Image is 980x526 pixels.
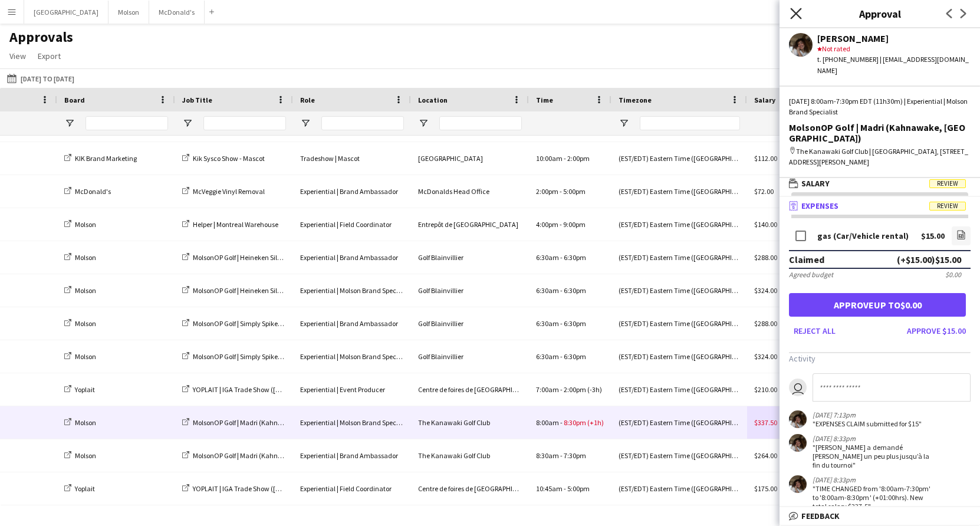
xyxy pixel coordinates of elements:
span: Salary [801,178,830,189]
span: Time [536,96,553,104]
div: [DATE] 8:33pm [813,434,934,443]
div: Experiential | Brand Ambassador [293,307,411,340]
span: $324.00 [754,286,777,295]
span: 6:30pm [564,319,586,328]
span: Review [929,179,966,188]
span: MolsonOP Golf | Madri (Kahnawake, [GEOGRAPHIC_DATA]) [193,418,369,427]
span: 2:00pm [567,154,590,163]
div: (EST/EDT) Eastern Time ([GEOGRAPHIC_DATA] & [GEOGRAPHIC_DATA]) [611,472,747,505]
span: 6:30am [536,286,559,295]
a: Kik Sysco Show - Mascot [182,154,265,163]
input: Board Filter Input [85,116,168,130]
div: [DATE] 8:33pm [813,475,934,484]
button: McDonald's [149,1,205,24]
span: Location [418,96,448,104]
span: Yoplait [75,484,95,493]
span: Job Title [182,96,212,104]
span: Helper | Montreal Warehouse [193,220,278,229]
div: (EST/EDT) Eastern Time ([GEOGRAPHIC_DATA] & [GEOGRAPHIC_DATA]) [611,406,747,439]
span: 10:45am [536,484,563,493]
button: [GEOGRAPHIC_DATA] [24,1,108,24]
span: - [564,154,566,163]
button: Open Filter Menu [300,118,311,129]
app-user-avatar: Megan Ouellet [789,434,807,452]
div: $0.00 [945,270,961,279]
span: 6:30pm [564,286,586,295]
a: MolsonOP Golf | Madri (Kahnawake, [GEOGRAPHIC_DATA]) [182,451,369,460]
span: 2:00pm [564,385,586,394]
input: Location Filter Input [439,116,522,130]
a: Yoplait [64,484,95,493]
div: (EST/EDT) Eastern Time ([GEOGRAPHIC_DATA] & [GEOGRAPHIC_DATA]) [611,142,747,175]
span: - [560,187,562,196]
span: - [560,220,562,229]
span: Role [300,96,315,104]
a: Molson [64,418,96,427]
div: Golf Blainvillier [411,274,529,307]
a: View [5,48,31,64]
span: 7:00am [536,385,559,394]
span: Salary [754,96,775,104]
div: Entrepôt de [GEOGRAPHIC_DATA] [411,208,529,241]
div: (EST/EDT) Eastern Time ([GEOGRAPHIC_DATA] & [GEOGRAPHIC_DATA]) [611,373,747,406]
span: Molson [75,286,96,295]
span: Molson [75,253,96,262]
div: "[PERSON_NAME] a demandé [PERSON_NAME] un peu plus jusqu’à la fin du tournoi" [813,443,934,469]
div: McDonalds Head Office [411,175,529,208]
span: 10:00am [536,154,563,163]
div: gas (Car/Vehicle rental) [817,232,909,241]
span: 6:30pm [564,253,586,262]
span: Review [929,202,966,211]
div: Golf Blainvillier [411,307,529,340]
div: (EST/EDT) Eastern Time ([GEOGRAPHIC_DATA] & [GEOGRAPHIC_DATA]) [611,241,747,274]
span: Molson [75,451,96,460]
div: $15.00 [921,232,945,241]
div: ExpensesReview [780,215,980,526]
div: Experiential | Brand Ambassador [293,241,411,274]
button: Approveup to$0.00 [789,293,966,317]
div: "EXPENSES CLAIM submitted for $15" [813,419,922,428]
div: Experiential | Event Producer [293,373,411,406]
span: MolsonOP Golf | Simply Spiked ([GEOGRAPHIC_DATA], [GEOGRAPHIC_DATA]) [193,319,420,328]
span: $324.00 [754,352,777,361]
span: $175.00 [754,484,777,493]
div: [DATE] 7:13pm [813,410,922,419]
div: Experiential | Molson Brand Specialist [293,340,411,373]
span: $112.00 [754,154,777,163]
div: [GEOGRAPHIC_DATA] [411,142,529,175]
span: - [564,484,566,493]
mat-expansion-panel-header: Feedback [780,507,980,525]
div: Agreed budget [789,270,833,279]
a: Helper | Montreal Warehouse [182,220,278,229]
a: MolsonOP Golf | Heineken Silver ([GEOGRAPHIC_DATA], [GEOGRAPHIC_DATA]) [182,286,425,295]
span: - [560,385,563,394]
span: - [560,418,563,427]
span: - [560,451,563,460]
button: Reject all [789,321,840,340]
span: KIK Brand Marketing [75,154,137,163]
div: Experiential | Field Coordinator [293,208,411,241]
input: Job Title Filter Input [203,116,286,130]
a: Molson [64,286,96,295]
span: 6:30pm [564,352,586,361]
button: Open Filter Menu [619,118,629,129]
span: McVeggie Vinyl Removal [193,187,265,196]
span: Timezone [619,96,652,104]
span: - [560,319,563,328]
span: Molson [75,352,96,361]
span: YOPLAIT | IGA Trade Show ([GEOGRAPHIC_DATA], [GEOGRAPHIC_DATA]) [193,385,408,394]
span: Molson [75,220,96,229]
a: MolsonOP Golf | Simply Spiked ([GEOGRAPHIC_DATA], [GEOGRAPHIC_DATA]) [182,352,420,361]
span: - [560,352,563,361]
button: Molson [108,1,149,24]
span: - [560,286,563,295]
div: The Kanawaki Golf Club | [GEOGRAPHIC_DATA], [STREET_ADDRESS][PERSON_NAME] [789,146,971,167]
a: McDonald's [64,187,111,196]
a: Yoplait [64,385,95,394]
div: The Kanawaki Golf Club [411,439,529,472]
span: $264.00 [754,451,777,460]
a: YOPLAIT | IGA Trade Show ([GEOGRAPHIC_DATA], [GEOGRAPHIC_DATA]) [182,484,408,493]
div: (EST/EDT) Eastern Time ([GEOGRAPHIC_DATA] & [GEOGRAPHIC_DATA]) [611,175,747,208]
div: Experiential | Brand Ambassador [293,175,411,208]
h3: Approval [780,6,980,21]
